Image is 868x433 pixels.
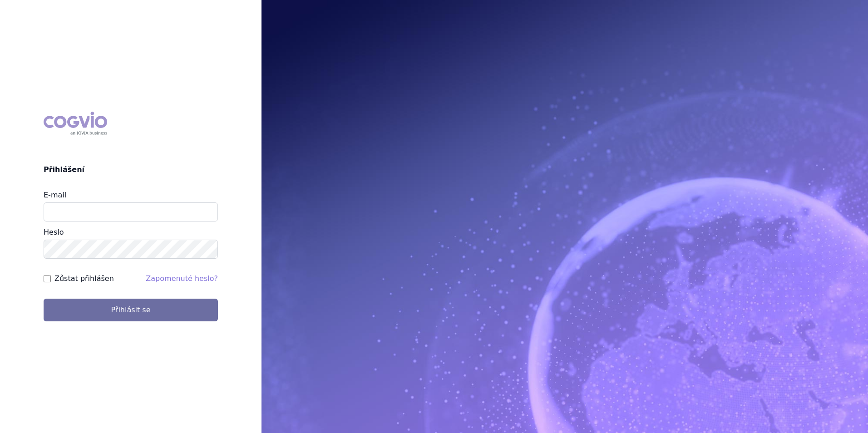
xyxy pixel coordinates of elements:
button: Přihlásit se [44,299,218,321]
h2: Přihlášení [44,164,218,175]
label: Heslo [44,228,64,236]
label: E-mail [44,191,66,199]
div: COGVIO [44,112,107,135]
label: Zůstat přihlášen [54,273,114,284]
a: Zapomenuté heslo? [146,274,218,283]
